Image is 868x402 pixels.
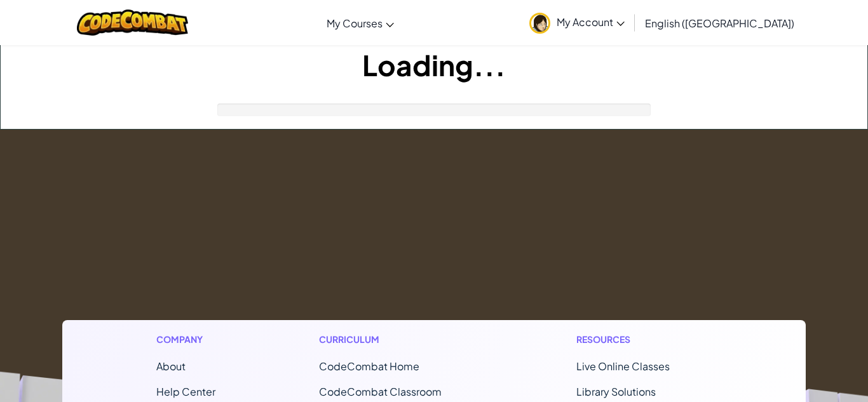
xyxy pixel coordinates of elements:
a: Library Solutions [576,385,656,398]
a: CodeCombat Classroom [319,385,442,398]
img: CodeCombat logo [77,10,188,36]
a: My Account [523,3,631,43]
h1: Resources [576,333,712,346]
span: My Courses [327,17,383,30]
a: Live Online Classes [576,359,670,373]
span: My Account [557,15,625,29]
a: About [156,359,186,373]
h1: Curriculum [319,333,473,346]
a: English ([GEOGRAPHIC_DATA]) [639,6,801,40]
h1: Loading... [1,45,867,84]
span: English ([GEOGRAPHIC_DATA]) [645,17,794,30]
a: My Courses [320,6,400,40]
a: Help Center [156,385,215,398]
h1: Company [156,333,215,346]
img: avatar [529,13,550,34]
span: CodeCombat Home [319,359,419,373]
